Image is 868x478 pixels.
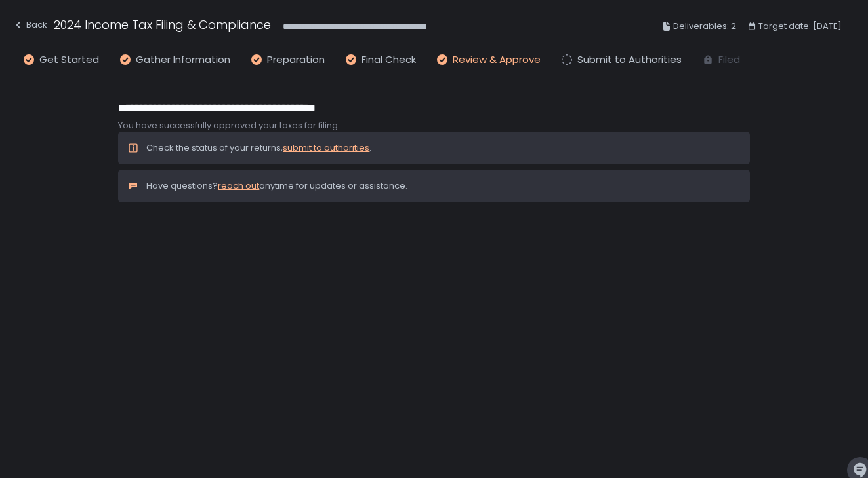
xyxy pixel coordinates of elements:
span: Target date: [DATE] [758,18,842,34]
button: Back [13,16,47,37]
span: Final Check [362,52,416,67]
span: Submit to Authorities [577,52,682,67]
a: submit to authorities [283,141,369,154]
span: Deliverables: 2 [673,18,736,34]
span: Gather Information [136,52,230,67]
h1: 2024 Income Tax Filing & Compliance [54,16,271,33]
span: Get Started [39,52,99,67]
p: Have questions? anytime for updates or assistance. [146,180,407,192]
span: Preparation [267,52,325,67]
a: reach out [218,179,259,192]
span: Review & Approve [453,52,541,67]
span: Filed [718,52,740,67]
div: Back [13,17,47,33]
p: Check the status of your returns, . [146,142,371,154]
div: You have successfully approved your taxes for filing. [118,120,749,132]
